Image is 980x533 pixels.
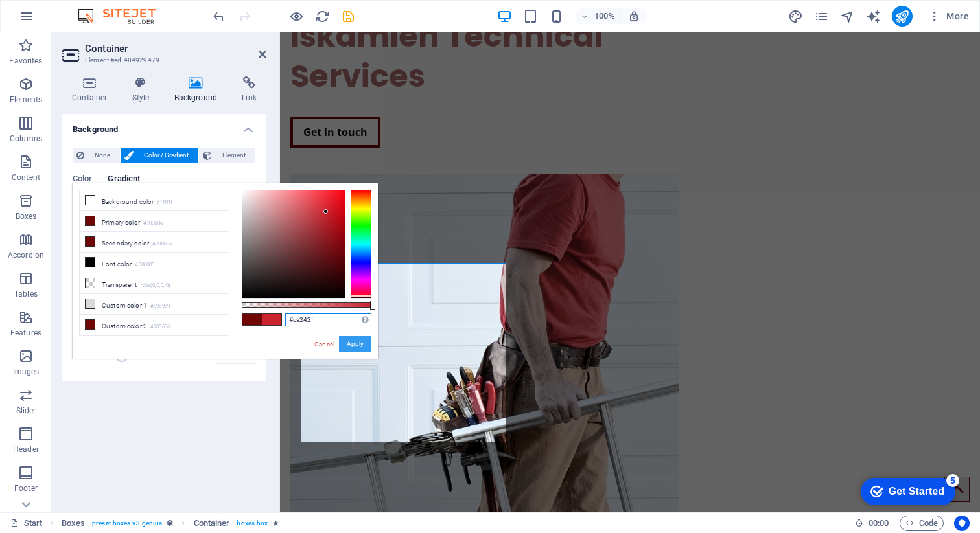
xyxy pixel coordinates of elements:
[165,76,233,104] h4: Background
[10,328,41,338] p: Features
[13,444,39,455] p: Header
[211,8,226,24] button: undo
[85,43,266,54] h2: Container
[339,336,371,352] button: Apply
[96,3,109,16] div: 5
[108,171,140,189] span: Gradient
[954,516,970,531] button: Usercentrics
[122,76,165,104] h4: Style
[80,273,229,294] li: Transparent
[157,198,172,207] small: #ffffff
[866,8,881,24] button: text_generator
[575,8,621,24] button: 100%
[80,232,229,253] li: Secondary color
[80,211,229,232] li: Primary color
[814,8,830,24] button: pages
[866,9,881,24] i: AI Writer
[194,516,230,531] span: Click to select. Double-click to edit
[840,8,856,24] button: navigator
[141,281,171,290] small: rgba(0,0,0,.0)
[313,339,336,349] a: Cancel
[262,314,281,325] span: #ca242f
[13,367,40,377] p: Images
[199,148,255,163] button: Element
[928,10,969,23] span: More
[12,172,40,183] p: Content
[73,352,122,359] label: Duration
[75,8,172,24] img: Editor Logo
[814,9,829,24] i: Pages (Ctrl+Alt+S)
[150,302,170,311] small: #d9d9d9
[137,148,194,163] span: Color / Gradient
[62,516,85,531] span: Click to select. Double-click to edit
[135,260,154,269] small: #000000
[869,516,889,531] span: 00 00
[216,148,251,163] span: Element
[80,190,229,211] li: Background color
[878,518,880,528] span: :
[80,315,229,335] li: Custom color 2
[167,519,173,527] i: This element is a customizable preset
[10,6,105,34] div: Get Started 5 items remaining, 0% complete
[288,8,304,24] button: Click here to leave preview mode and continue editing
[121,148,198,163] button: Color / Gradient
[232,76,266,104] h4: Link
[788,9,803,24] i: Design (Ctrl+Alt+Y)
[73,171,92,189] span: Color
[894,9,909,24] i: Publish
[10,516,43,531] a: Click to cancel selection. Double-click to open Pages
[14,483,38,493] p: Footer
[80,253,229,273] li: Font color
[840,9,855,24] i: Navigator
[143,219,163,228] small: #700606
[905,516,938,531] span: Code
[38,14,94,26] div: Get Started
[892,6,913,27] button: publish
[73,148,120,163] button: None
[152,240,172,249] small: #700606
[62,76,122,104] h4: Container
[62,114,266,137] h4: Background
[80,294,229,315] li: Custom color 1
[314,8,330,24] button: reload
[788,8,804,24] button: design
[594,8,615,24] h6: 100%
[10,133,42,144] p: Columns
[88,148,116,163] span: None
[8,250,44,260] p: Accordion
[923,6,974,27] button: More
[242,314,262,325] span: #700606
[340,8,356,24] button: save
[235,516,268,531] span: . boxes-box
[273,519,279,527] i: Element contains an animation
[9,56,42,66] p: Favorites
[628,10,640,22] i: On resize automatically adjust zoom level to fit chosen device.
[855,516,889,531] h6: Session time
[90,516,162,531] span: . preset-boxes-v3-genius
[16,211,37,221] p: Boxes
[900,516,944,531] button: Code
[85,54,240,66] h3: Element #ed-484929479
[16,405,36,416] p: Slider
[10,95,43,105] p: Elements
[14,289,38,299] p: Tables
[150,323,170,332] small: #700606
[62,516,279,531] nav: breadcrumb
